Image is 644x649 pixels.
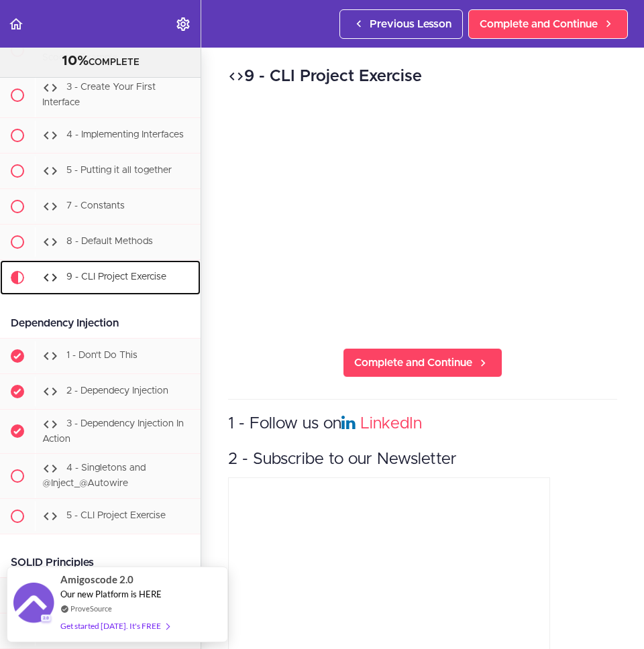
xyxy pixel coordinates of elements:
[66,166,172,175] span: 5 - Putting it all together
[66,272,166,282] span: 9 - CLI Project Exercise
[360,416,422,432] a: LinkedIn
[370,16,451,32] span: Previous Lesson
[66,201,125,211] span: 7 - Constants
[42,419,184,444] span: 3 - Dependency Injection In Action
[354,355,472,371] span: Complete and Continue
[66,386,168,396] span: 2 - Dependecy Injection
[17,53,184,70] div: COMPLETE
[66,351,138,360] span: 1 - Don't Do This
[66,511,166,520] span: 5 - CLI Project Exercise
[468,9,628,39] a: Complete and Continue
[60,572,133,587] span: Amigoscode 2.0
[60,589,162,599] span: Our new Platform is HERE
[60,618,169,634] div: Get started [DATE]. It's FREE
[66,130,184,139] span: 4 - Implementing Interfaces
[70,603,112,614] a: ProveSource
[343,348,502,377] a: Complete and Continue
[228,413,617,435] h3: 1 - Follow us on
[480,16,598,32] span: Complete and Continue
[13,583,54,626] img: provesource social proof notification image
[62,54,89,68] span: 10%
[42,82,156,107] span: 3 - Create Your First Interface
[8,16,24,32] svg: Back to course curriculum
[228,65,617,88] h2: 9 - CLI Project Exercise
[66,237,153,246] span: 8 - Default Methods
[175,16,191,32] svg: Settings Menu
[42,464,146,489] span: 4 - Singletons and @Inject_@Autowire
[228,449,617,471] h3: 2 - Subscribe to our Newsletter
[339,9,463,39] a: Previous Lesson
